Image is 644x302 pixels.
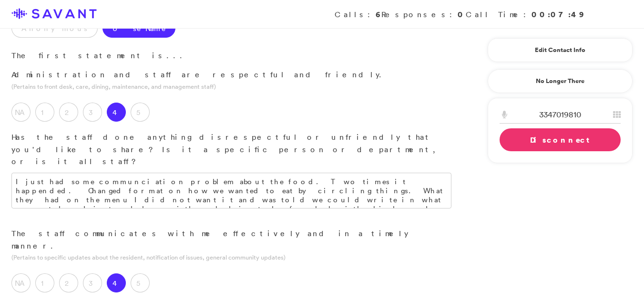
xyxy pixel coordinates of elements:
[35,103,54,122] label: 1
[532,9,585,20] strong: 00:07:49
[11,228,451,252] p: The staff communicates with me effectively and in a timely manner.
[11,103,31,122] label: NA
[11,131,451,168] p: Has the staff done anything disrespectful or unfriendly that you'd like to share? Is it a specifi...
[59,103,78,122] label: 2
[11,82,451,91] p: (Pertains to front desk, care, dining, maintenance, and management staff)
[11,50,451,62] p: The first statement is...
[11,19,98,38] label: Anonymous
[11,69,451,81] p: Administration and staff are respectful and friendly.
[59,273,78,292] label: 2
[11,253,451,262] p: (Pertains to specific updates about the resident, notification of issues, general community updates)
[500,42,621,58] a: Edit Contact Info
[107,103,126,122] label: 4
[131,103,150,122] label: 5
[376,9,381,20] strong: 6
[488,69,633,93] a: No Longer There
[458,9,466,20] strong: 0
[131,273,150,292] label: 5
[83,103,102,122] label: 3
[83,273,102,292] label: 3
[11,273,31,292] label: NA
[35,273,54,292] label: 1
[500,128,621,151] a: Disconnect
[107,273,126,292] label: 4
[102,19,175,38] label: Use Name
